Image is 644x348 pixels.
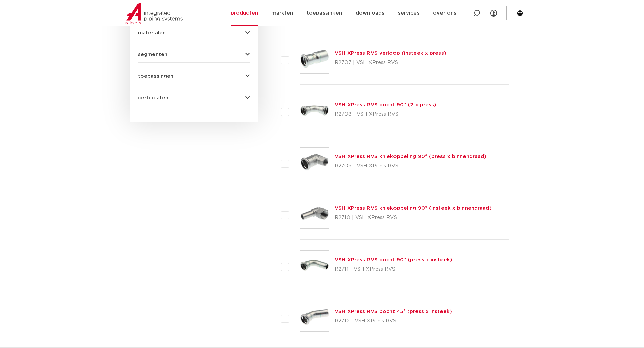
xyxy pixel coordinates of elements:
a: VSH XPress RVS kniekoppeling 90° (press x binnendraad) [335,154,486,159]
p: R2709 | VSH XPress RVS [335,161,486,171]
img: Thumbnail for VSH XPress RVS kniekoppeling 90° (insteek x binnendraad) [300,199,329,228]
span: toepassingen [138,74,173,79]
a: VSH XPress RVS bocht 90° (press x insteek) [335,257,452,262]
p: R2710 | VSH XPress RVS [335,212,492,223]
a: VSH XPress RVS kniekoppeling 90° (insteek x binnendraad) [335,206,492,211]
span: segmenten [138,52,167,57]
p: R2708 | VSH XPress RVS [335,109,436,120]
button: segmenten [138,52,250,57]
button: certificaten [138,95,250,100]
button: materialen [138,30,250,35]
p: R2707 | VSH XPress RVS [335,57,446,68]
img: Thumbnail for VSH XPress RVS bocht 90° (press x insteek) [300,251,329,280]
img: Thumbnail for VSH XPress RVS verloop (insteek x press) [300,44,329,73]
p: R2711 | VSH XPress RVS [335,264,452,275]
a: VSH XPress RVS verloop (insteek x press) [335,51,446,56]
span: certificaten [138,95,168,100]
a: VSH XPress RVS bocht 45° (press x insteek) [335,309,452,314]
img: Thumbnail for VSH XPress RVS bocht 45° (press x insteek) [300,302,329,331]
p: R2712 | VSH XPress RVS [335,316,452,326]
a: VSH XPress RVS bocht 90° (2 x press) [335,102,436,107]
img: Thumbnail for VSH XPress RVS kniekoppeling 90° (press x binnendraad) [300,148,329,177]
img: Thumbnail for VSH XPress RVS bocht 90° (2 x press) [300,96,329,125]
button: toepassingen [138,74,250,79]
span: materialen [138,30,166,35]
